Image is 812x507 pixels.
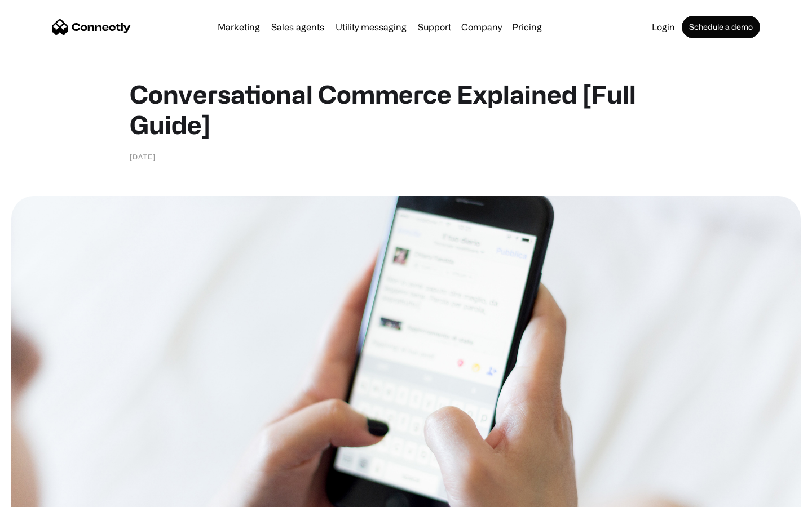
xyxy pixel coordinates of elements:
a: Login [647,23,679,32]
a: Pricing [507,23,546,32]
ul: Language list [23,487,68,503]
div: Company [461,19,502,35]
h1: Conversational Commerce Explained [Full Guide] [130,79,682,140]
a: Support [413,23,456,32]
a: Sales agents [267,23,329,32]
aside: Language selected: English [11,487,68,503]
a: Utility messaging [331,23,411,32]
div: [DATE] [130,151,156,162]
a: Marketing [213,23,264,32]
a: Schedule a demo [682,16,760,38]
